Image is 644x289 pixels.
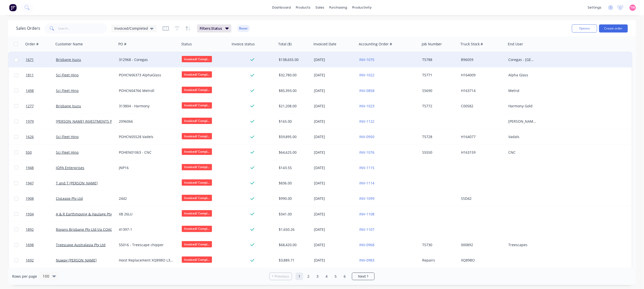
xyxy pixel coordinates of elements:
div: Total ($) [278,42,292,47]
div: B96059 [461,57,502,62]
span: 1498 [26,88,34,93]
span: Invoiced/ Compl... [182,87,212,93]
div: $21,208.00 [279,104,308,109]
div: Harmony Gold [509,104,536,109]
a: INV-0968 [359,242,374,247]
div: [DATE] [314,57,355,62]
div: 55016 - Treescape chipper [119,242,175,247]
div: 313804 - Harmony [119,104,175,109]
a: CivLease Pty Ltd [56,196,83,201]
div: products [294,4,313,11]
a: 1934 [26,207,56,222]
div: [DATE] [314,73,355,78]
a: Sci Fleet Hino [56,150,79,155]
a: Previous page [270,274,292,279]
div: T5728 [422,134,455,139]
div: S5550 [422,150,455,155]
div: Coregas - [GEOGRAPHIC_DATA] [509,57,536,62]
span: Invoiced/ Compl... [182,56,212,62]
div: [DATE] [314,212,355,217]
a: JOPA Enterprises [56,165,84,170]
div: $1,650.26 [279,227,308,232]
a: INV-0983 [359,258,374,263]
div: Repairs [422,258,455,263]
span: Rows per page [12,274,37,279]
img: Factory [9,4,17,11]
a: INV-0858 [359,88,374,93]
div: H164009 [461,73,502,78]
a: 1277 [26,99,56,114]
div: 000892 [461,242,502,247]
div: productivity [350,4,374,11]
div: POHCN04766 Metroll [119,88,175,93]
div: Vadals [509,134,536,139]
a: Sci Fleet Hino [56,88,79,93]
a: INV-1107 [359,227,374,232]
button: Filters:Status [197,24,231,33]
span: 1947 [26,181,34,186]
div: [DATE] [314,258,355,263]
span: 1892 [26,227,34,232]
div: [DATE] [314,104,355,109]
div: T5771 [422,73,455,78]
a: 1948 [26,160,56,175]
span: Invoiced/ Compl... [182,133,212,139]
div: S5690 [422,88,455,93]
a: [PERSON_NAME] INVESTMENTS PTY LTD ITF THE [PERSON_NAME] FAMILY TRUST [56,119,191,124]
div: Alpha Glass [509,73,536,78]
div: POHCN05528 Vadels [119,134,175,139]
div: Invoice status [232,42,255,47]
button: Reset [237,25,250,32]
a: 1698 [26,237,56,252]
a: Next page [352,274,374,279]
a: INV-1076 [359,150,374,155]
span: Filters: Status [200,26,222,31]
div: $165.00 [279,119,308,124]
a: dashboard [270,4,294,11]
a: Page 6 [341,273,348,280]
div: Status [181,42,192,47]
button: Create order [599,24,628,33]
a: INV-1022 [359,73,374,77]
div: $85,393.00 [279,88,308,93]
div: Hoist Replacement XQ89BO L3741 [119,258,175,263]
a: Sci Fleet Hino [56,134,79,139]
div: H163714 [461,88,502,93]
a: INV-1099 [359,196,374,201]
a: 1498 [26,83,56,98]
a: A & R Earthmoving & Haulage Pty Ltd [56,212,118,216]
div: End User [508,42,523,47]
div: CNC [509,150,536,155]
span: Invoiced/Completed [114,26,148,31]
a: T and T [PERSON_NAME] [56,181,98,185]
a: Treescape Australasia Pty Ltd [56,242,105,247]
div: SSD42 [461,196,502,201]
div: $138,655.00 [279,57,308,62]
div: Order # [25,42,39,47]
div: JNP16 [119,165,175,170]
div: [PERSON_NAME] [509,119,536,124]
span: Invoiced/ Compl... [182,256,212,263]
div: sales [313,4,327,11]
span: Invoiced/ Compl... [182,118,212,124]
span: 1671 [26,57,34,62]
div: 312968 - Coregas [119,57,175,62]
div: H164077 [461,134,502,139]
div: Customer Name [55,42,83,47]
div: $64,625.00 [279,150,308,155]
span: 1948 [26,165,34,170]
div: Treescapes [509,242,536,247]
a: 1626 [26,129,56,144]
a: Page 5 [332,273,339,280]
div: $143.55 [279,165,308,170]
div: T5730 [422,242,455,247]
div: POHCN06373 AlphaGlass [119,73,175,78]
span: 1277 [26,104,34,109]
a: INV-1115 [359,165,374,170]
a: INV-1108 [359,212,374,216]
a: INV-1075 [359,57,374,62]
div: POHEN01063 - CNC [119,150,175,155]
div: $68,420.00 [279,242,308,247]
span: 1811 [26,73,34,78]
div: T5788 [422,57,455,62]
